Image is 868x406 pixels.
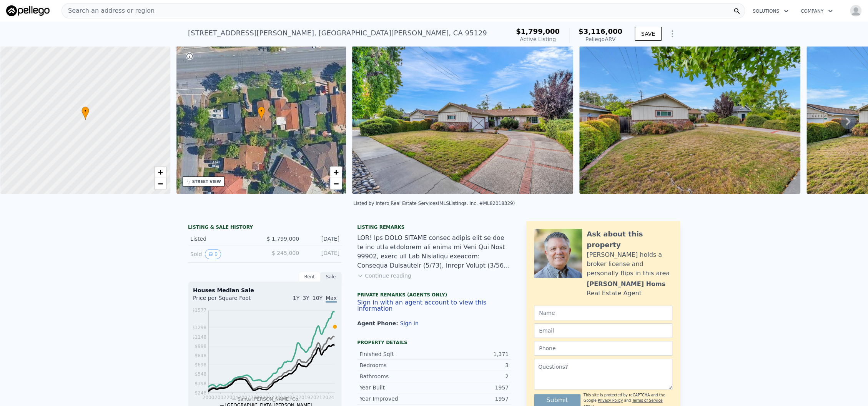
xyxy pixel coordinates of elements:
[62,6,155,15] span: Search an address or region
[330,178,342,190] a: Zoom out
[357,320,400,326] span: Agent Phone:
[434,384,509,391] div: 1957
[190,249,259,259] div: Sold
[195,362,206,368] tspan: $698
[195,390,206,396] tspan: $248
[155,178,166,190] a: Zoom out
[579,46,800,194] img: Sale: 167498010 Parcel: 29855045
[192,325,206,330] tspan: $1298
[238,396,299,402] span: Santa [PERSON_NAME] Co.
[190,235,259,243] div: Listed
[587,229,672,250] div: Ask about this property
[434,373,509,380] div: 2
[188,224,342,232] div: LISTING & SALE HISTORY
[313,295,323,301] span: 10Y
[205,249,221,259] button: View historical data
[192,308,206,313] tspan: $1577
[357,272,411,280] button: Continue reading
[359,350,434,358] div: Finished Sqft
[359,395,434,403] div: Year Improved
[352,46,573,194] img: Sale: 167498010 Parcel: 29855045
[192,179,221,185] div: STREET VIEW
[272,250,299,256] span: $ 245,000
[158,167,163,177] span: +
[534,323,672,338] input: Email
[81,108,89,115] span: •
[357,339,511,346] div: Property details
[334,179,339,188] span: −
[305,235,339,243] div: [DATE]
[258,106,265,120] div: •
[795,4,839,18] button: Company
[850,5,862,17] img: avatar
[534,306,672,320] input: Name
[188,28,487,38] div: [STREET_ADDRESS][PERSON_NAME] , [GEOGRAPHIC_DATA][PERSON_NAME] , CA 95129
[258,108,265,115] span: •
[357,300,511,312] button: Sign in with an agent account to view this information
[326,295,337,303] span: Max
[359,373,434,380] div: Bathrooms
[303,295,309,301] span: 3Y
[81,106,89,120] div: •
[579,35,622,43] div: Pellego ARV
[598,398,623,403] a: Privacy Policy
[195,371,206,377] tspan: $548
[357,224,511,230] div: Listing remarks
[359,384,434,391] div: Year Built
[434,361,509,369] div: 3
[632,398,662,403] a: Terms of Service
[357,292,511,300] div: Private Remarks (Agents Only)
[516,27,560,35] span: $1,799,000
[587,250,672,278] div: [PERSON_NAME] holds a broker license and personally flips in this area
[293,295,299,301] span: 1Y
[359,361,434,369] div: Bedrooms
[747,4,795,18] button: Solutions
[158,179,163,188] span: −
[587,280,665,289] div: [PERSON_NAME] Homs
[193,286,337,294] div: Houses Median Sale
[334,167,339,177] span: +
[6,5,50,16] img: Pellego
[195,344,206,349] tspan: $998
[357,233,511,270] div: LOR! Ips DOLO SITAME consec adipis elit se doe te inc utla etdolorem ali enima mi Veni Qui Nost 9...
[330,166,342,178] a: Zoom in
[635,27,662,41] button: SAVE
[193,294,265,306] div: Price per Square Foot
[520,36,556,42] span: Active Listing
[266,236,299,242] span: $ 1,799,000
[587,289,642,298] div: Real Estate Agent
[579,27,622,35] span: $3,116,000
[305,249,339,259] div: [DATE]
[434,350,509,358] div: 1,371
[320,272,342,282] div: Sale
[434,395,509,403] div: 1957
[534,341,672,356] input: Phone
[195,353,206,358] tspan: $848
[400,320,419,326] button: Sign In
[353,201,515,206] div: Listed by Intero Real Estate Services (MLSListings, Inc. #ML82018329)
[299,272,320,282] div: Rent
[155,166,166,178] a: Zoom in
[665,26,680,42] button: Show Options
[192,334,206,340] tspan: $1148
[195,381,206,386] tspan: $398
